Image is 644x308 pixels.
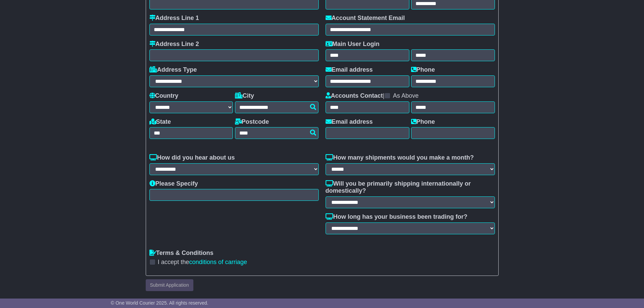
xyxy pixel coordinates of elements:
span: © One World Courier 2025. All rights reserved. [111,300,209,306]
label: Accounts Contact [326,92,383,100]
label: City [235,92,254,100]
label: How long has your business been trading for? [326,213,468,221]
label: How many shipments would you make a month? [326,154,474,162]
label: State [149,118,171,126]
label: As Above [393,92,419,100]
label: Address Type [149,66,197,74]
label: Email address [326,66,373,74]
label: I accept the [158,259,247,266]
button: Submit Application [146,279,193,291]
label: Email address [326,118,373,126]
label: Phone [411,118,435,126]
label: Account Statement Email [326,15,405,22]
div: | [326,92,495,101]
label: Postcode [235,118,269,126]
label: Phone [411,66,435,74]
label: Main User Login [326,41,380,48]
label: How did you hear about us [149,154,235,162]
label: Address Line 2 [149,41,199,48]
label: Country [149,92,178,100]
label: Address Line 1 [149,15,199,22]
label: Please Specify [149,180,198,188]
a: conditions of carriage [189,259,247,265]
label: Terms & Conditions [149,250,214,257]
label: Will you be primarily shipping internationally or domestically? [326,180,495,195]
